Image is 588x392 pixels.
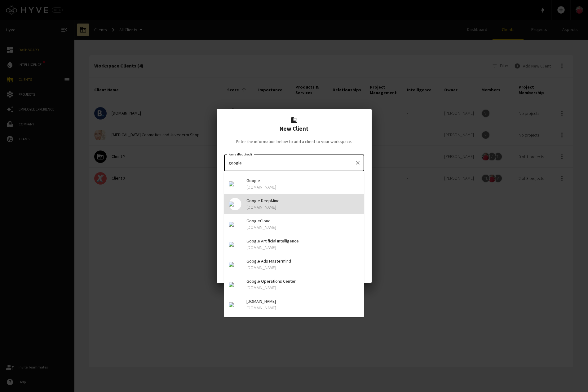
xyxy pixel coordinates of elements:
img: googlecloud.fr [229,222,241,227]
span: [DOMAIN_NAME] [246,298,359,305]
p: [DOMAIN_NAME] [246,244,359,250]
span: Google [246,177,359,184]
p: [DOMAIN_NAME] [246,204,359,210]
img: googleoperationscenter.com [229,282,241,287]
img: deepmind.google [229,202,241,207]
p: [DOMAIN_NAME] [246,305,359,311]
p: [DOMAIN_NAME] [246,184,359,190]
span: Google Artificial Intelligence [246,238,359,244]
img: googledeepmind.com [229,302,241,307]
img: googleads.com [229,262,241,267]
p: [DOMAIN_NAME] [246,285,359,291]
span: Google Operations Center [246,278,359,285]
p: [DOMAIN_NAME] [246,264,359,271]
span: Google Ads Mastermind [246,258,359,264]
span: Google DeepMind [246,198,359,204]
img: ai.google [229,242,241,247]
span: GoogleCloud [246,218,359,224]
p: [DOMAIN_NAME] [246,224,359,230]
img: google.com [229,181,241,186]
